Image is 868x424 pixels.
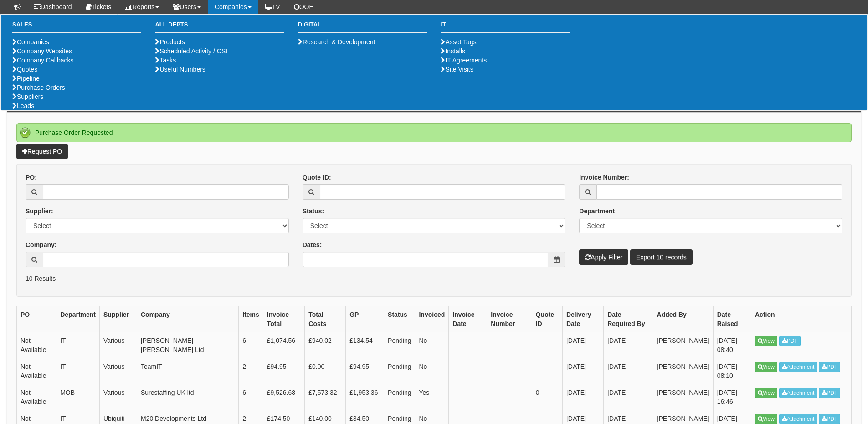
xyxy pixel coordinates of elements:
[100,384,137,410] td: Various
[12,21,141,33] h3: Sales
[305,384,346,410] td: £7,573.32
[415,358,449,384] td: No
[579,173,629,182] label: Invoice Number:
[155,66,205,73] a: Useful Numbers
[239,358,263,384] td: 2
[137,384,238,410] td: Surestaffing UK ltd
[263,306,304,332] th: Invoice Total
[604,306,653,332] th: Date Required By
[263,384,304,410] td: £9,526.68
[532,306,562,332] th: Quote ID
[779,362,817,372] a: Attachment
[346,332,384,358] td: £134.54
[155,57,176,64] a: Tasks
[305,306,346,332] th: Total Costs
[305,358,346,384] td: £0.00
[779,388,817,398] a: Attachment
[155,21,284,33] h3: All Depts
[137,332,238,358] td: [PERSON_NAME] [PERSON_NAME] Ltd
[384,306,415,332] th: Status
[630,249,693,265] a: Export 10 records
[562,306,603,332] th: Delivery Date
[346,358,384,384] td: £94.95
[56,358,100,384] td: IT
[441,57,487,64] a: IT Agreements
[239,384,263,410] td: 6
[303,207,324,216] label: Status:
[441,38,476,46] a: Asset Tags
[100,332,137,358] td: Various
[17,358,56,384] td: Not Available
[579,207,615,216] label: Department
[239,306,263,332] th: Items
[579,249,628,265] button: Apply Filter
[713,332,751,358] td: [DATE] 08:40
[755,414,777,424] a: View
[16,144,68,159] a: Request PO
[16,123,852,142] div: Purchase Order Requested
[653,358,713,384] td: [PERSON_NAME]
[12,84,65,91] a: Purchase Orders
[12,75,40,82] a: Pipeline
[755,336,777,346] a: View
[305,332,346,358] td: £940.02
[263,332,304,358] td: £1,074.56
[263,358,304,384] td: £94.95
[653,384,713,410] td: [PERSON_NAME]
[819,388,840,398] a: PDF
[26,240,56,249] label: Company:
[415,384,449,410] td: Yes
[384,384,415,410] td: Pending
[239,332,263,358] td: 6
[755,388,777,398] a: View
[17,306,56,332] th: PO
[653,332,713,358] td: [PERSON_NAME]
[779,336,801,346] a: PDF
[384,332,415,358] td: Pending
[653,306,713,332] th: Added By
[12,38,49,46] a: Companies
[713,358,751,384] td: [DATE] 08:10
[415,332,449,358] td: No
[12,47,72,55] a: Company Websites
[487,306,532,332] th: Invoice Number
[298,21,427,33] h3: Digital
[713,306,751,332] th: Date Raised
[137,358,238,384] td: TeamIT
[26,274,842,283] p: 10 Results
[17,384,56,410] td: Not Available
[26,173,37,182] label: PO:
[298,38,375,46] a: Research & Development
[415,306,449,332] th: Invoiced
[384,358,415,384] td: Pending
[12,102,34,109] a: Leads
[562,358,603,384] td: [DATE]
[137,306,238,332] th: Company
[155,47,227,55] a: Scheduled Activity / CSI
[441,47,465,55] a: Installs
[441,21,570,33] h3: IT
[819,362,840,372] a: PDF
[26,207,53,216] label: Supplier:
[819,414,840,424] a: PDF
[12,93,43,100] a: Suppliers
[604,384,653,410] td: [DATE]
[100,306,137,332] th: Supplier
[779,414,817,424] a: Attachment
[56,384,100,410] td: MOB
[755,362,777,372] a: View
[713,384,751,410] td: [DATE] 16:46
[604,332,653,358] td: [DATE]
[346,384,384,410] td: £1,953.36
[532,384,562,410] td: 0
[562,332,603,358] td: [DATE]
[751,306,852,332] th: Action
[56,306,100,332] th: Department
[562,384,603,410] td: [DATE]
[441,66,473,73] a: Site Visits
[346,306,384,332] th: GP
[604,358,653,384] td: [DATE]
[303,240,322,249] label: Dates:
[100,358,137,384] td: Various
[12,66,37,73] a: Quotes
